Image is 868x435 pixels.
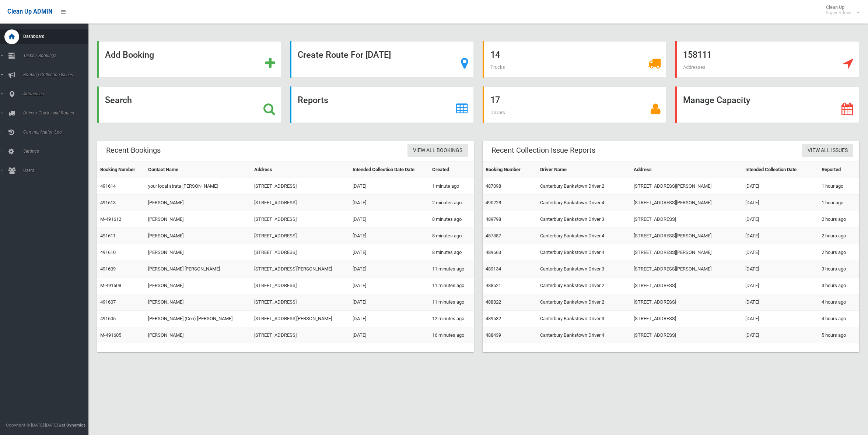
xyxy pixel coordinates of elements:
[21,110,95,116] span: Drivers, Trucks and Routes
[819,277,859,294] td: 3 hours ago
[251,162,350,178] th: Address
[486,266,501,272] a: 489134
[819,311,859,327] td: 4 hours ago
[251,277,350,294] td: [STREET_ADDRESS]
[145,178,251,195] td: your local strata [PERSON_NAME]
[429,327,474,344] td: 16 minutes ago
[802,144,853,158] a: View All Issues
[145,277,251,294] td: [PERSON_NAME]
[429,211,474,228] td: 8 minutes ago
[100,266,116,272] a: 491609
[537,261,631,277] td: Canterbury Bankstown Driver 3
[486,283,501,288] a: 488521
[97,86,281,123] a: Search
[429,228,474,244] td: 8 minutes ago
[21,34,95,39] span: Dashboard
[537,228,631,244] td: Canterbury Bankstown Driver 4
[742,327,819,344] td: [DATE]
[100,283,121,288] a: M-491608
[486,250,501,255] a: 489663
[21,149,95,154] span: Settings
[819,195,859,211] td: 1 hour ago
[742,294,819,311] td: [DATE]
[483,162,537,178] th: Booking Number
[742,211,819,228] td: [DATE]
[631,327,742,344] td: [STREET_ADDRESS]
[429,294,474,311] td: 11 minutes ago
[251,327,350,344] td: [STREET_ADDRESS]
[145,195,251,211] td: [PERSON_NAME]
[429,277,474,294] td: 11 minutes ago
[251,211,350,228] td: [STREET_ADDRESS]
[350,211,429,228] td: [DATE]
[350,178,429,195] td: [DATE]
[100,233,116,238] a: 491611
[6,422,58,428] span: Copyright © [DATE]-[DATE]
[490,64,505,70] span: Trucks
[819,178,859,195] td: 1 hour ago
[21,168,95,173] span: Users
[251,311,350,327] td: [STREET_ADDRESS][PERSON_NAME]
[486,332,501,338] a: 488439
[145,261,251,277] td: [PERSON_NAME] [PERSON_NAME]
[483,86,666,123] a: 17 Drivers
[742,261,819,277] td: [DATE]
[537,178,631,195] td: Canterbury Bankstown Driver 2
[251,178,350,195] td: [STREET_ADDRESS]
[429,261,474,277] td: 11 minutes ago
[350,311,429,327] td: [DATE]
[350,162,429,178] th: Intended Collection Date Date
[251,244,350,261] td: [STREET_ADDRESS]
[429,311,474,327] td: 12 minutes ago
[100,183,116,189] a: 491614
[429,195,474,211] td: 2 minutes ago
[486,299,501,305] a: 488822
[631,211,742,228] td: [STREET_ADDRESS]
[819,294,859,311] td: 4 hours ago
[537,195,631,211] td: Canterbury Bankstown Driver 4
[350,277,429,294] td: [DATE]
[350,327,429,344] td: [DATE]
[97,162,145,178] th: Booking Number
[100,299,116,305] a: 491607
[145,294,251,311] td: [PERSON_NAME]
[742,228,819,244] td: [DATE]
[490,95,500,105] strong: 17
[819,244,859,261] td: 2 hours ago
[819,211,859,228] td: 2 hours ago
[429,178,474,195] td: 1 minute ago
[298,95,328,105] strong: Reports
[683,50,712,60] strong: 158111
[100,200,116,205] a: 491613
[350,244,429,261] td: [DATE]
[97,41,281,78] a: Add Booking
[631,261,742,277] td: [STREET_ADDRESS][PERSON_NAME]
[537,327,631,344] td: Canterbury Bankstown Driver 4
[631,228,742,244] td: [STREET_ADDRESS][PERSON_NAME]
[631,162,742,178] th: Address
[631,294,742,311] td: [STREET_ADDRESS]
[100,316,116,321] a: 491606
[97,143,169,158] header: Recent Bookings
[429,162,474,178] th: Created
[145,211,251,228] td: [PERSON_NAME]
[21,91,95,96] span: Addresses
[537,294,631,311] td: Canterbury Bankstown Driver 2
[100,250,116,255] a: 491610
[742,311,819,327] td: [DATE]
[537,211,631,228] td: Canterbury Bankstown Driver 3
[742,195,819,211] td: [DATE]
[251,261,350,277] td: [STREET_ADDRESS][PERSON_NAME]
[537,311,631,327] td: Canterbury Bankstown Driver 3
[631,311,742,327] td: [STREET_ADDRESS]
[683,64,706,70] span: Addresses
[490,110,505,115] span: Drivers
[100,216,121,222] a: M-491612
[251,195,350,211] td: [STREET_ADDRESS]
[7,8,52,15] span: Clean Up ADMIN
[537,162,631,178] th: Driver Name
[486,316,501,321] a: 489532
[675,41,859,78] a: 158111 Addresses
[145,311,251,327] td: [PERSON_NAME] (Con) [PERSON_NAME]
[59,422,85,428] strong: Jet Dynamics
